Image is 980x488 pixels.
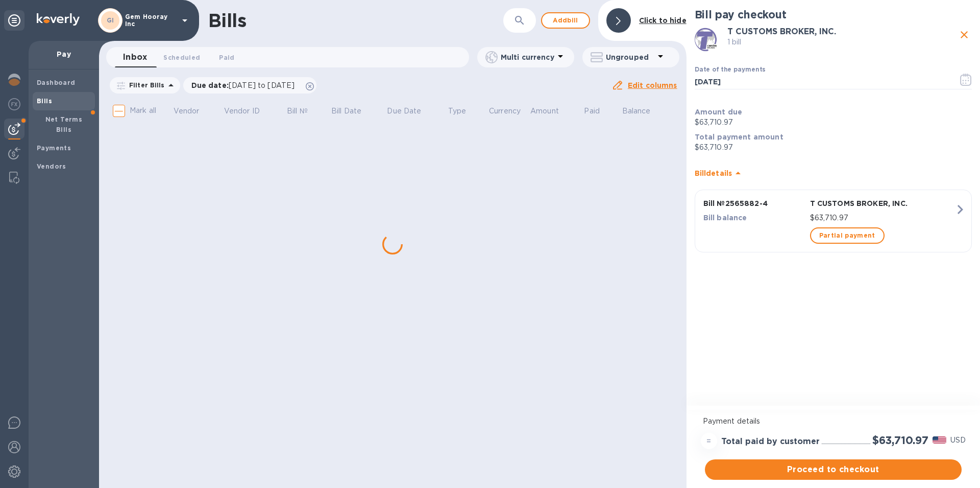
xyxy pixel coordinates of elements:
[584,106,600,117] p: Paid
[622,106,651,117] p: Balance
[125,81,165,89] p: Filter Bills
[191,80,300,90] p: Due date :
[174,106,213,117] span: Vendor
[701,433,717,449] div: =
[703,416,964,427] p: Payment details
[721,437,820,447] h3: Total paid by customer
[387,106,434,117] span: Due Date
[287,106,308,117] p: Bill №
[37,13,80,26] img: Logo
[628,81,677,89] u: Edit columns
[331,106,375,117] span: Bill Date
[125,13,176,28] p: Gem Hooray Inc
[541,12,590,29] button: Addbill
[695,142,972,153] p: $63,710.97
[448,106,467,117] p: Type
[331,106,361,117] p: Bill Date
[183,77,317,94] div: Due date:[DATE] to [DATE]
[703,198,806,208] p: Bill № 2565882-4
[123,50,147,64] span: Inbox
[287,106,321,117] span: Bill №
[933,436,946,444] img: USD
[695,133,783,141] b: Total payment amount
[957,27,972,42] button: close
[8,98,20,110] img: Foreign exchange
[229,81,295,89] span: [DATE] to [DATE]
[37,162,66,170] b: Vendors
[224,106,273,117] span: Vendor ID
[703,213,806,223] p: Bill balance
[872,434,928,447] h2: $63,710.97
[448,106,480,117] span: Type
[37,144,71,152] b: Payments
[713,463,953,476] span: Proceed to checkout
[37,79,76,86] b: Dashboard
[489,106,521,117] p: Currency
[727,27,836,36] b: T CUSTOMS BROKER, INC.
[208,10,246,31] h1: Bills
[530,106,559,117] p: Amount
[695,108,743,116] b: Amount due
[37,97,52,105] b: Bills
[622,106,664,117] span: Balance
[130,105,156,116] p: Mark all
[695,190,972,252] button: Bill №2565882-4T CUSTOMS BROKER, INC.Bill balance$63,710.97Partial payment
[695,157,972,190] div: Billdetails
[695,67,765,73] label: Date of the payments
[584,106,613,117] span: Paid
[387,106,421,117] p: Due Date
[174,106,200,117] p: Vendor
[810,213,955,223] p: $63,710.97
[695,169,732,177] b: Bill details
[810,227,885,244] button: Partial payment
[219,52,234,63] span: Paid
[530,106,572,117] span: Amount
[950,435,966,446] p: USD
[810,198,955,208] p: T CUSTOMS BROKER, INC.
[695,8,972,21] h2: Bill pay checkout
[224,106,260,117] p: Vendor ID
[819,229,875,242] span: Partial payment
[37,49,91,59] p: Pay
[4,10,24,31] div: Unpin categories
[163,52,200,63] span: Scheduled
[606,52,654,62] p: Ungrouped
[107,16,114,24] b: GI
[45,115,83,133] b: Net Terms Bills
[639,16,687,25] b: Click to hide
[695,117,972,128] p: $63,710.97
[705,459,962,480] button: Proceed to checkout
[727,37,957,48] p: 1 bill
[501,52,554,62] p: Multi currency
[550,14,581,27] span: Add bill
